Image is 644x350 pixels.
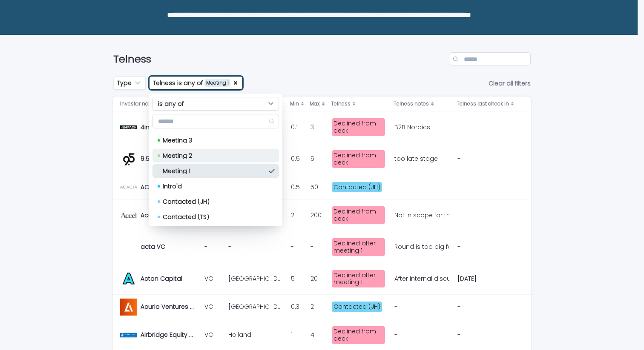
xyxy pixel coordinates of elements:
p: 0.5 [291,154,302,162]
p: 5 [310,154,316,162]
tr: Acurio Ventures (rebranded from All Iron Ventures)Acurio Ventures (rebranded from All Iron Ventur... [113,295,531,319]
p: 3 [310,122,316,131]
p: Meeting 3 [163,137,265,143]
tr: AccelAccel VCGlobalGlobal 22 200200 Declined from deckNot in scope for them Has not been reached ... [113,199,531,231]
tr: 4impact capital4impact capital VC[GEOGRAPHIC_DATA], [GEOGRAPHIC_DATA][GEOGRAPHIC_DATA], [GEOGRAPH... [113,111,531,143]
p: - [291,242,296,250]
p: - [457,303,511,310]
div: Round is too big for them. [394,243,448,250]
p: Min [290,99,299,108]
input: Search [450,52,531,66]
div: Not in scope for them Has not been reached out in this round. We have never been in contact with ... [394,212,448,219]
div: Declined after meeting 1 [332,270,385,288]
p: - [457,184,511,191]
p: 0.3 [291,302,301,310]
button: Type [113,76,146,90]
p: VC [204,303,221,310]
p: Holland [228,330,253,339]
p: Contacted (TS) [163,214,265,220]
p: 4impact capital [141,122,191,131]
p: - [228,242,233,250]
div: Declined after meeting 1 [332,238,385,256]
button: Clear all filters [485,77,531,90]
p: Contacted (JH) [163,199,265,205]
div: B2B Nordics [394,124,430,131]
p: 2 [310,302,316,310]
p: 2 [291,210,296,219]
p: [GEOGRAPHIC_DATA] [228,302,283,310]
p: - [457,124,511,131]
div: Declined from deck [332,206,385,224]
div: - [394,331,397,339]
p: - [457,212,511,219]
p: 4 [310,330,316,339]
p: 5 [291,273,296,282]
p: Telness notes [394,99,429,108]
p: - [457,243,511,250]
p: - [457,331,511,339]
div: Declined from deck [332,150,385,168]
span: Clear all filters [489,80,531,86]
tr: ACACIA Asset ManagementACACIA Asset Management VC[GEOGRAPHIC_DATA][GEOGRAPHIC_DATA] 0.50.5 5050 C... [113,175,531,199]
div: After internal discussion, however, we decided to pass. While your approach is interesting, comme... [394,275,448,282]
div: Declined from deck [332,326,385,344]
tr: Acton CapitalActon Capital VC[GEOGRAPHIC_DATA][GEOGRAPHIC_DATA] 55 2020 Declined after meeting 1A... [113,263,531,295]
p: VC [204,331,221,339]
p: Telness [331,99,351,108]
tr: 9.5 VC9.5 VC VC[GEOGRAPHIC_DATA][GEOGRAPHIC_DATA] 0.50.5 55 Declined from decktoo late stage - [113,143,531,175]
p: Acurio Ventures (rebranded from All Iron Ventures) [141,302,195,310]
div: Declined from deck [332,118,385,136]
p: - [310,242,315,250]
p: - [204,243,221,250]
p: VC [204,275,221,282]
p: [DATE] [457,275,511,282]
button: Telness [149,76,243,90]
input: Search [153,114,279,128]
div: - [394,184,397,191]
div: Contacted (JH) [332,302,382,312]
p: 9.5 VC [141,154,161,162]
p: - [457,155,511,162]
p: 0.5 [291,182,302,191]
p: 20 [310,273,319,282]
p: Airbridge Equity Partners [141,330,195,339]
h1: Telness [113,53,446,65]
p: ACACIA Asset Management [141,182,195,191]
p: 200 [310,210,323,219]
tr: acta VCacta VC --- -- -- Declined after meeting 1Round is too big for them. - [113,231,531,263]
div: Contacted (JH) [332,182,382,193]
p: Accel [141,210,159,219]
p: 1 [291,330,294,339]
p: 50 [310,182,320,191]
p: is any of [158,100,184,108]
div: - [394,303,397,310]
p: 0.1 [291,122,299,131]
p: Investor name [120,99,157,108]
p: Telness last check in [457,99,509,108]
p: Intro'd [163,183,265,189]
div: too late stage [394,155,438,162]
p: Meeting 2 [163,153,265,159]
p: Meeting 1 [163,168,265,174]
p: [GEOGRAPHIC_DATA] [228,273,283,282]
p: Acton Capital [141,273,184,282]
p: acta VC [141,242,167,250]
p: Max [310,99,320,108]
div: Search [152,114,279,128]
